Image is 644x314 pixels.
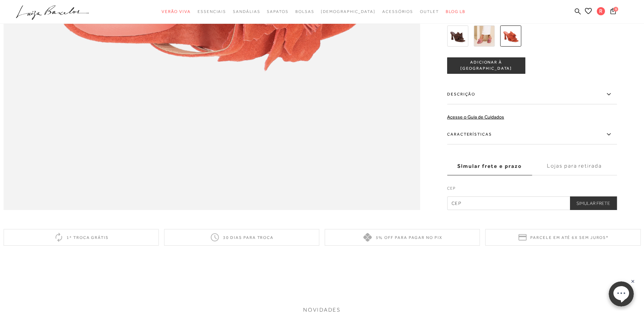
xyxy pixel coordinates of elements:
span: R [597,7,605,15]
a: categoryNavScreenReaderText [233,5,260,18]
a: categoryNavScreenReaderText [162,5,191,18]
button: 6 [608,7,618,17]
span: Acessórios [382,9,413,14]
button: ADICIONAR À [GEOGRAPHIC_DATA] [447,57,525,74]
span: BLOG LB [446,9,465,14]
button: Simular Frete [570,196,617,210]
span: Verão Viva [162,9,191,14]
label: Lojas para retirada [532,157,617,175]
span: Sandálias [233,9,260,14]
div: 1ª troca grátis [3,229,159,246]
img: SANDÁLIA EM CAMURÇA VERMELHO CAIENA COM FLOR APLICADA E SALTO FLARE [500,25,521,47]
a: categoryNavScreenReaderText [198,5,226,18]
label: Simular frete e prazo [447,157,532,175]
a: categoryNavScreenReaderText [420,5,439,18]
a: categoryNavScreenReaderText [295,5,314,18]
a: categoryNavScreenReaderText [267,5,288,18]
a: BLOG LB [446,5,465,18]
span: Outlet [420,9,439,14]
span: Essenciais [198,9,226,14]
img: SANDÁLIA EM CAMURÇA ROSA QUARTZO COM FLOR APLICADA E SALTO FLARE [474,25,495,47]
span: ADICIONAR À [GEOGRAPHIC_DATA] [447,60,525,72]
div: 5% off para pagar no PIX [325,229,480,246]
label: CEP [447,185,617,195]
input: CEP [447,196,617,210]
label: Características [447,125,617,144]
img: SANDÁLIA EM CAMURÇA CAFÉ COM FLOR APLICADA E SALTO FLARE [447,25,468,47]
span: [DEMOGRAPHIC_DATA] [321,9,375,14]
span: Bolsas [295,9,314,14]
div: Parcele em até 6x sem juros* [485,229,641,246]
button: R [594,7,608,17]
span: Sapatos [267,9,288,14]
span: 6 [613,7,618,12]
a: Acesse o Guia de Cuidados [447,114,504,120]
a: noSubCategoriesText [321,5,375,18]
label: Descrição [447,85,617,104]
a: categoryNavScreenReaderText [382,5,413,18]
div: 30 dias para troca [164,229,319,246]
